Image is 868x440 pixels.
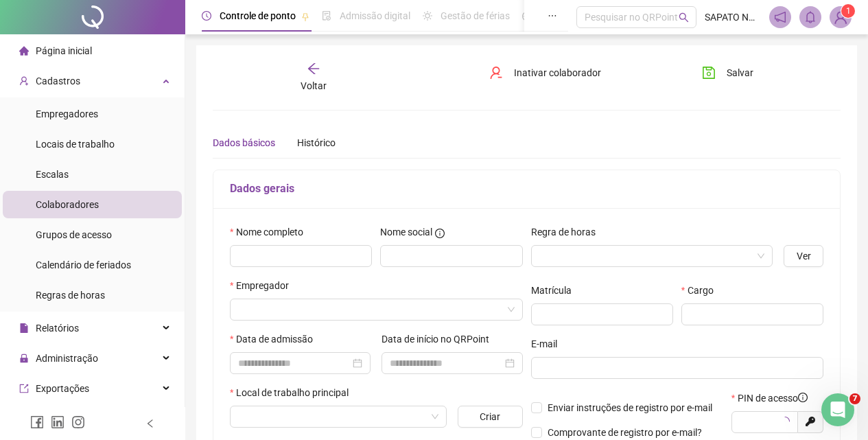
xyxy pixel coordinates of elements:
span: Salvar [727,65,753,80]
span: Enviar instruções de registro por e-mail [548,402,712,413]
span: Comprovante de registro por e-mail? [548,427,702,438]
span: Locais de trabalho [36,139,115,150]
span: ellipsis [548,11,557,21]
span: Gestão de férias [441,10,510,21]
span: SAPATO NA REDE LTDA [705,10,761,25]
span: search [679,12,689,23]
span: Ver [797,248,811,264]
sup: Atualize o seu contato no menu Meus Dados [841,4,855,18]
div: Histórico [297,135,336,150]
span: bell [804,11,817,23]
span: Administração [36,353,98,364]
span: linkedin [51,415,64,429]
span: left [145,419,155,428]
iframe: Intercom live chat [821,393,854,426]
span: arrow-left [307,62,320,76]
span: Cadastros [36,76,80,86]
span: Voltar [301,80,327,91]
h5: Dados gerais [230,181,823,197]
button: Criar [458,406,523,428]
label: Data de início no QRPoint [382,332,498,347]
span: notification [774,11,786,23]
span: Grupos de acesso [36,229,112,240]
span: Colaboradores [36,199,99,210]
span: Empregadores [36,108,98,119]
span: dashboard [522,11,532,21]
span: Exportações [36,383,89,394]
span: user-add [19,76,29,86]
span: Nome social [380,224,432,240]
span: facebook [30,415,44,429]
label: Matrícula [531,283,580,298]
span: Admissão digital [340,10,410,21]
span: export [19,384,29,393]
span: clock-circle [202,11,211,21]
span: user-delete [489,66,503,80]
label: Empregador [230,278,298,293]
span: file-done [322,11,331,21]
button: Ver [784,245,823,267]
span: 1 [846,6,851,16]
span: lock [19,354,29,363]
label: Nome completo [230,224,312,240]
button: Inativar colaborador [479,62,611,84]
span: save [702,66,716,80]
span: info-circle [435,229,445,238]
span: Inativar colaborador [514,65,601,80]
span: Criar [480,409,500,424]
span: Calendário de feriados [36,259,131,270]
button: Salvar [692,62,764,84]
span: info-circle [798,393,808,402]
span: sun [423,11,432,21]
span: 7 [849,393,860,404]
span: pushpin [301,12,309,21]
label: Data de admissão [230,332,322,347]
span: instagram [71,415,85,429]
span: PIN de acesso [738,391,808,406]
span: Escalas [36,169,69,180]
label: E-mail [531,336,566,351]
span: Controle de ponto [220,10,296,21]
label: Local de trabalho principal [230,385,357,400]
span: Página inicial [36,45,92,56]
label: Regra de horas [531,224,605,240]
span: home [19,46,29,56]
div: Dados básicos [213,135,275,150]
span: file [19,323,29,333]
span: Regras de horas [36,290,105,301]
label: Cargo [681,283,723,298]
img: 63277 [830,7,851,27]
span: Relatórios [36,323,79,334]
